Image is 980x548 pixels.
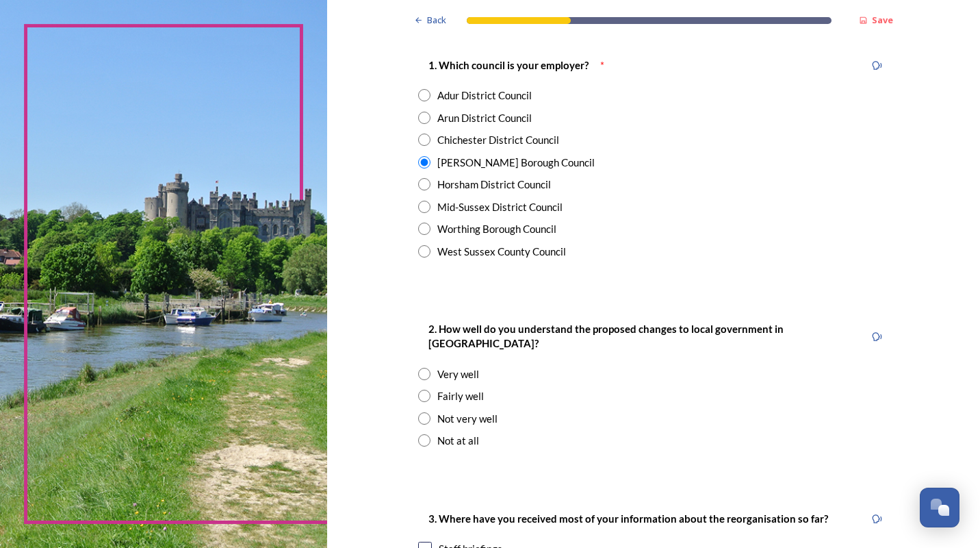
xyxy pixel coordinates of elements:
[437,199,563,215] div: Mid-Sussex District Council
[437,110,532,126] div: Arun District Council
[437,433,479,449] div: Not at all
[872,14,893,26] strong: Save
[437,155,595,171] div: [PERSON_NAME] Borough Council
[428,512,828,525] strong: 3. Where have you received most of your information about the reorganisation so far?
[437,177,551,192] div: Horsham District Council
[427,14,446,27] span: Back
[437,411,498,427] div: Not very well
[437,88,532,103] div: Adur District Council
[437,366,479,382] div: Very well
[428,59,589,71] strong: 1. Which council is your employer?
[437,388,484,404] div: Fairly well
[437,221,556,237] div: Worthing Borough Council
[437,132,559,148] div: Chichester District Council
[920,488,959,527] button: Open Chat
[437,244,566,260] div: West Sussex County Council
[428,323,786,349] strong: 2. How well do you understand the proposed changes to local government in [GEOGRAPHIC_DATA]?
